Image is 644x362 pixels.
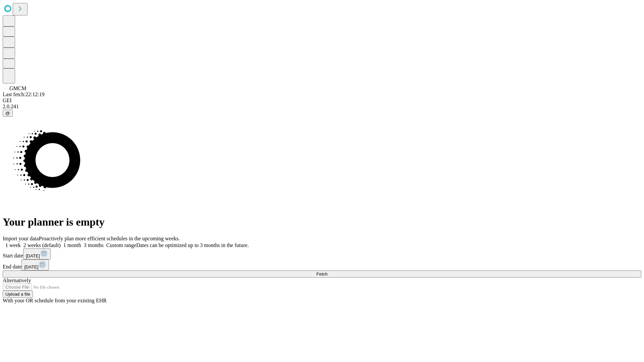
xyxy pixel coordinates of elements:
[5,242,21,248] span: 1 week
[21,259,49,270] button: [DATE]
[3,92,45,97] span: Last fetch: 22:12:19
[136,242,249,248] span: Dates can be optimized up to 3 months in the future.
[3,278,31,283] span: Alternatively
[3,248,641,259] div: Start date
[5,111,10,116] span: @
[106,242,136,248] span: Custom range
[23,248,51,259] button: [DATE]
[3,298,107,303] span: With your OR schedule from your existing EHR
[9,85,26,91] span: GMCM
[3,291,33,298] button: Upload a file
[84,242,104,248] span: 3 months
[3,110,13,117] button: @
[26,253,40,258] span: [DATE]
[3,236,39,241] span: Import your data
[3,216,641,228] h1: Your planner is empty
[316,271,327,277] span: Fetch
[3,98,641,104] div: GEI
[3,270,641,278] button: Fetch
[23,242,61,248] span: 2 weeks (default)
[39,236,180,241] span: Proactively plan more efficient schedules in the upcoming weeks.
[63,242,81,248] span: 1 month
[24,264,38,269] span: [DATE]
[3,259,641,270] div: End date
[3,104,641,110] div: 2.0.241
